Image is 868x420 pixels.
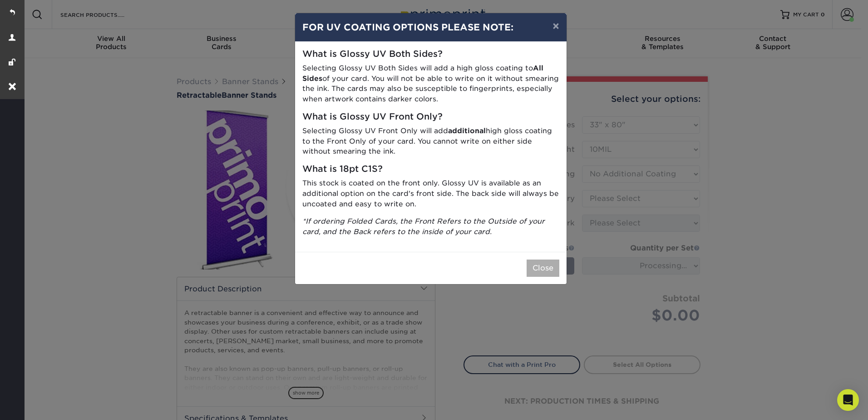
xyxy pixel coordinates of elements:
button: Close [527,260,559,277]
h5: What is Glossy UV Front Only? [302,112,559,122]
h5: What is 18pt C1S? [302,164,559,175]
div: Open Intercom Messenger [837,389,859,411]
strong: additional [448,126,486,135]
p: Selecting Glossy UV Both Sides will add a high gloss coating to of your card. You will not be abl... [302,63,559,105]
p: This stock is coated on the front only. Glossy UV is available as an additional option on the car... [302,178,559,209]
h5: What is Glossy UV Both Sides? [302,49,559,60]
strong: All Sides [302,64,543,83]
p: Selecting Glossy UV Front Only will add high gloss coating to the Front Only of your card. You ca... [302,126,559,157]
i: *If ordering Folded Cards, the Front Refers to the Outside of your card, and the Back refers to t... [302,217,545,236]
button: × [545,13,566,39]
h4: FOR UV COATING OPTIONS PLEASE NOTE: [302,20,559,34]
